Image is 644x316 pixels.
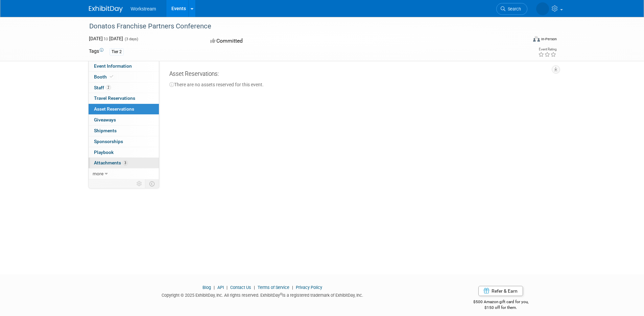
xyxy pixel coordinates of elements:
[89,104,159,114] a: Asset Reservations
[124,37,138,41] span: (3 days)
[225,285,229,290] span: |
[258,285,289,290] a: Terms of Service
[446,305,555,311] div: $150 off for them.
[87,20,517,32] div: Donatos Franchise Partners Conference
[94,63,132,69] span: Event Information
[89,6,123,13] img: ExhibitDay
[208,35,358,47] div: Committed
[533,36,540,42] img: Format-Inperson.png
[123,160,128,165] span: 3
[89,48,103,55] td: Tags
[169,70,219,79] div: Asset Reservations:
[94,150,114,155] span: Playbook
[217,285,224,290] a: API
[89,147,159,158] a: Playbook
[296,285,322,290] a: Privacy Policy
[541,37,557,42] div: In-Person
[94,85,111,90] span: Staff
[94,160,128,165] span: Attachments
[94,95,135,101] span: Travel Reservations
[169,79,550,88] div: There are no assets reserved for this event.
[89,126,159,136] a: Shipments
[230,285,251,290] a: Contact Us
[280,292,282,296] sup: ®
[103,36,109,41] span: to
[94,74,115,80] span: Booth
[94,117,116,122] span: Giveaways
[131,6,156,12] span: Workstream
[446,295,555,310] div: $500 Amazon gift card for you,
[487,35,557,45] div: Event Format
[538,48,556,51] div: Event Rating
[478,286,523,296] a: Refer & Earn
[89,36,123,41] span: [DATE] [DATE]
[252,285,257,290] span: |
[89,291,436,298] div: Copyright © 2025 ExhibitDay, Inc. All rights reserved. ExhibitDay is a registered trademark of Ex...
[89,115,159,125] a: Giveaways
[94,106,134,112] span: Asset Reservations
[89,136,159,147] a: Sponsorships
[212,285,216,290] span: |
[110,48,124,55] div: Tier 2
[536,2,549,15] img: Damon Young
[94,139,123,144] span: Sponsorships
[89,158,159,168] a: Attachments3
[110,75,113,78] i: Booth reservation complete
[202,285,211,290] a: Blog
[89,168,159,179] a: more
[496,3,527,15] a: Search
[290,285,295,290] span: |
[505,6,521,12] span: Search
[89,83,159,93] a: Staff2
[89,61,159,71] a: Event Information
[89,72,159,82] a: Booth
[89,93,159,104] a: Travel Reservations
[145,179,159,188] td: Toggle Event Tabs
[134,179,145,188] td: Personalize Event Tab Strip
[94,128,117,133] span: Shipments
[106,85,111,90] span: 2
[93,171,103,176] span: more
